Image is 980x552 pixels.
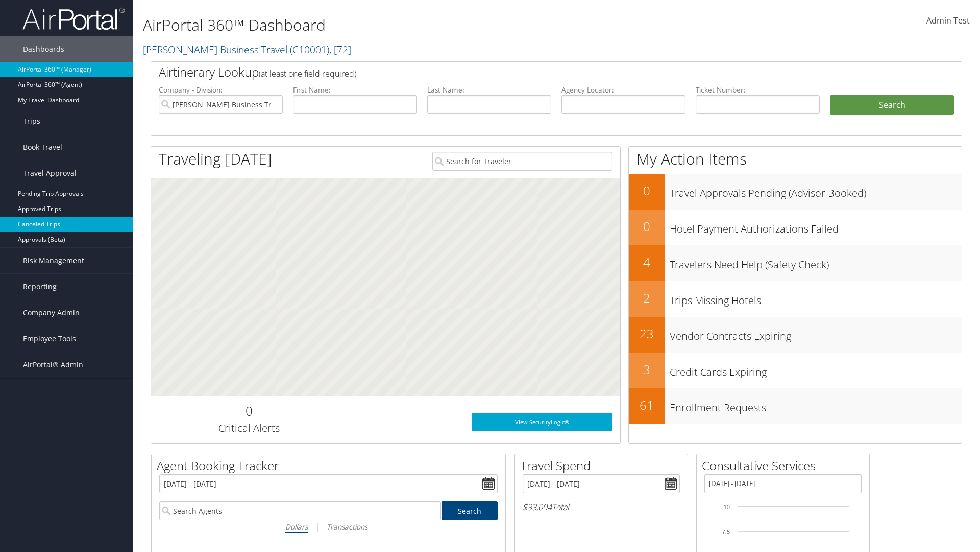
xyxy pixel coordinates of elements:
h3: Vendor Contracts Expiring [670,324,962,343]
span: Reporting [23,274,57,300]
input: Search for Traveler [432,152,612,171]
label: Company - Division: [159,85,283,95]
span: (at least one field required) [259,68,356,79]
span: Trips [23,108,40,134]
span: Dashboards [23,36,64,62]
h2: 3 [629,361,665,378]
h2: Consultative Services [702,457,869,474]
a: [PERSON_NAME] Business Travel [143,42,351,56]
h1: My Action Items [629,148,962,170]
i: Dollars [285,522,308,532]
span: Risk Management [23,248,84,273]
h2: 0 [629,182,665,199]
label: Ticket Number: [696,85,820,95]
h2: 23 [629,325,665,342]
h6: Total [523,501,680,513]
a: 23Vendor Contracts Expiring [629,317,962,353]
span: Admin Test [926,15,970,26]
span: Employee Tools [23,326,76,352]
h2: Travel Spend [520,457,688,474]
h2: 0 [629,218,665,235]
h3: Critical Alerts [159,421,339,435]
h1: Traveling [DATE] [159,148,272,170]
i: Transactions [327,522,367,532]
span: Book Travel [23,134,62,160]
a: 4Travelers Need Help (Safety Check) [629,245,962,281]
h3: Travelers Need Help (Safety Check) [670,252,962,272]
span: , [ 72 ] [329,42,351,56]
h3: Hotel Payment Authorizations Failed [670,217,962,236]
a: View SecurityLogic® [472,413,612,431]
a: Search [442,501,498,520]
span: AirPortal® Admin [23,352,83,378]
h2: 0 [159,402,339,420]
span: $33,004 [523,501,552,513]
h3: Trips Missing Hotels [670,288,962,308]
span: ( C10001 ) [290,42,329,56]
label: First Name: [293,85,417,95]
h1: AirPortal 360™ Dashboard [143,14,694,36]
h2: 2 [629,289,665,307]
h3: Credit Cards Expiring [670,360,962,379]
a: 2Trips Missing Hotels [629,281,962,317]
h2: Airtinerary Lookup [159,63,887,81]
label: Last Name: [427,85,551,95]
h3: Travel Approvals Pending (Advisor Booked) [670,181,962,200]
div: | [159,520,498,533]
h2: 4 [629,254,665,271]
a: 3Credit Cards Expiring [629,353,962,388]
button: Search [830,95,954,116]
span: Travel Approval [23,160,77,186]
span: Company Admin [23,300,80,326]
a: 61Enrollment Requests [629,388,962,424]
a: 0Hotel Payment Authorizations Failed [629,210,962,245]
a: 0Travel Approvals Pending (Advisor Booked) [629,174,962,210]
tspan: 7.5 [722,528,730,535]
h2: 61 [629,397,665,414]
h2: Agent Booking Tracker [157,457,505,474]
h3: Enrollment Requests [670,396,962,415]
input: Search Agents [159,501,441,520]
a: Admin Test [926,5,970,37]
label: Agency Locator: [561,85,685,95]
tspan: 10 [724,504,730,510]
img: airportal-logo.png [22,7,125,31]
